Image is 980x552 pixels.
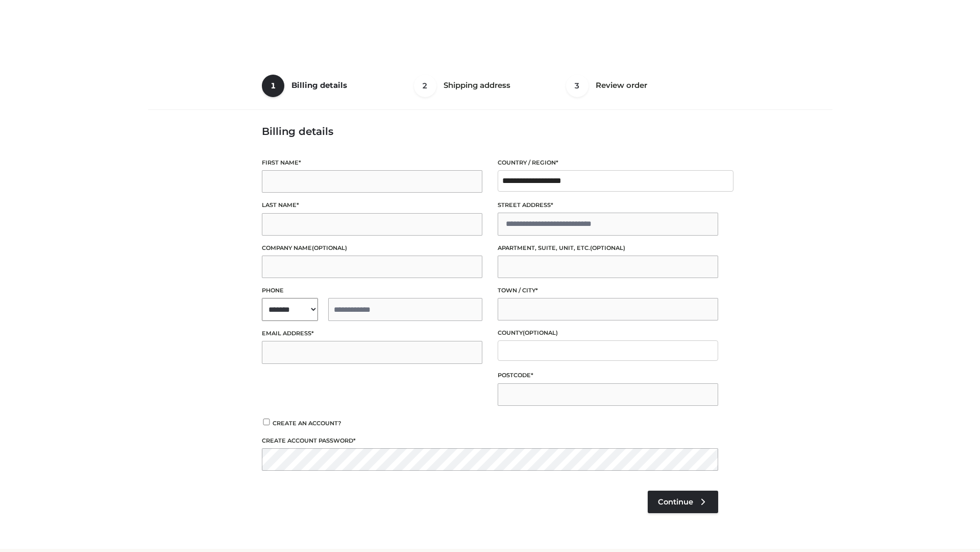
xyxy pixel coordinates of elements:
h3: Billing details [262,125,718,137]
label: Email address [262,329,482,338]
label: Create account password [262,436,718,446]
span: Shipping address [444,80,510,90]
label: Country / Region [498,158,718,168]
label: Apartment, suite, unit, etc. [498,243,718,253]
span: (optional) [312,244,347,251]
span: Continue [658,497,693,507]
input: Create an account? [262,419,271,425]
span: 2 [414,75,436,97]
a: Continue [648,491,718,513]
label: Company name [262,243,482,253]
span: 1 [262,75,284,97]
span: Billing details [291,80,347,90]
label: Phone [262,286,482,295]
label: Town / City [498,286,718,295]
label: County [498,328,718,338]
label: Street address [498,200,718,210]
span: Create an account? [273,420,341,427]
label: First name [262,158,482,168]
label: Postcode [498,371,718,380]
span: 3 [566,75,589,97]
label: Last name [262,200,482,210]
span: (optional) [590,244,625,251]
span: Review order [596,80,647,90]
span: (optional) [523,329,558,336]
